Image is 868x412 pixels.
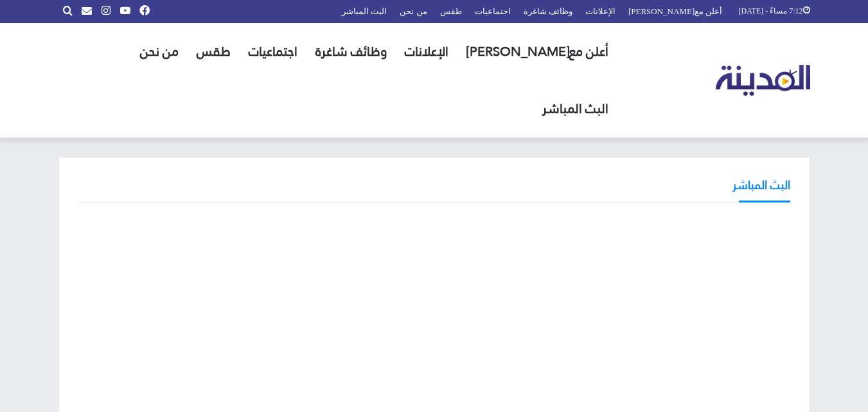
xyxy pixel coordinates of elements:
[716,65,810,96] img: تلفزيون المدينة
[457,23,617,80] a: أعلن مع[PERSON_NAME]
[396,23,457,80] a: الإعلانات
[240,23,306,80] a: اجتماعيات
[188,23,240,80] a: طقس
[533,80,617,138] a: البث المباشر
[131,23,188,80] a: من نحن
[306,23,396,80] a: وظائف شاغرة
[732,177,790,193] h3: البث المباشر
